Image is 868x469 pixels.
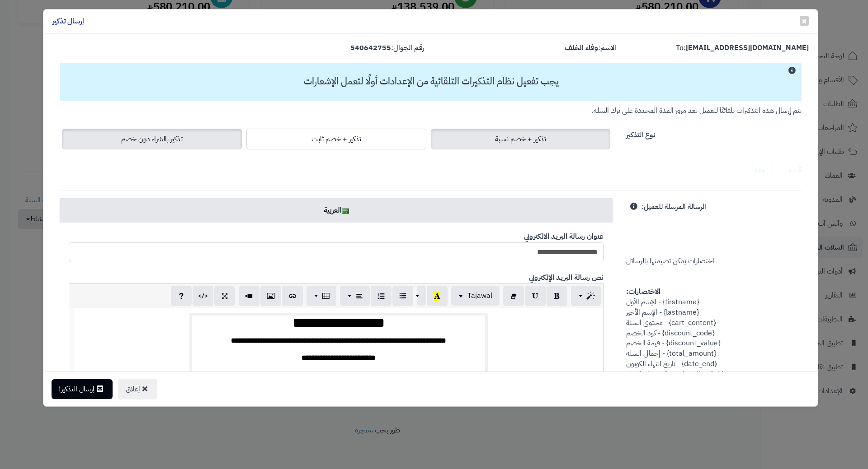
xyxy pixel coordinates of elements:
[350,42,391,53] strong: 540642755
[350,43,424,53] label: رقم الجوال:
[64,76,798,87] h3: يجب تفعيل نظام التذكيرات التلقائية من الإعدادات أولًا لتعمل الإشعارات
[686,42,809,53] strong: [EMAIL_ADDRESS][DOMAIN_NAME]
[467,290,492,301] span: Tajawal
[642,198,706,212] label: الرسالة المرسلة للعميل:
[565,42,598,53] strong: وفاء الخلف
[342,209,349,214] img: ar.png
[60,198,613,223] a: العربية
[626,286,660,297] strong: الاختصارات:
[524,231,604,242] b: عنوان رسالة البريد الالكتروني
[676,43,809,53] label: To:
[52,16,84,27] h4: إرسال تذكير
[565,43,616,53] label: الاسم:
[592,105,802,116] small: يتم إرسال هذه التذكيرات تلقائيًا للعميل بعد مرور المدة المحددة على ترك السلة.
[529,272,604,283] b: نص رسالة البريد الإلكتروني
[797,162,802,186] label: قيمة الخصم
[52,379,113,399] button: إرسال التذكير!
[626,126,655,140] label: نوع التذكير
[121,134,183,144] span: تذكير بالشراء دون خصم
[626,201,725,390] span: اختصارات يمكن تضيمنها بالرسائل {firstname} - الإسم الأول {lastname} - الإسم الأخير {cart_content}...
[760,162,765,197] label: مدة صلاحية الخصم
[311,134,361,144] span: تذكير + خصم ثابت
[802,14,807,28] span: ×
[495,134,546,144] span: تذكير + خصم نسبة
[118,379,157,399] button: إغلاق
